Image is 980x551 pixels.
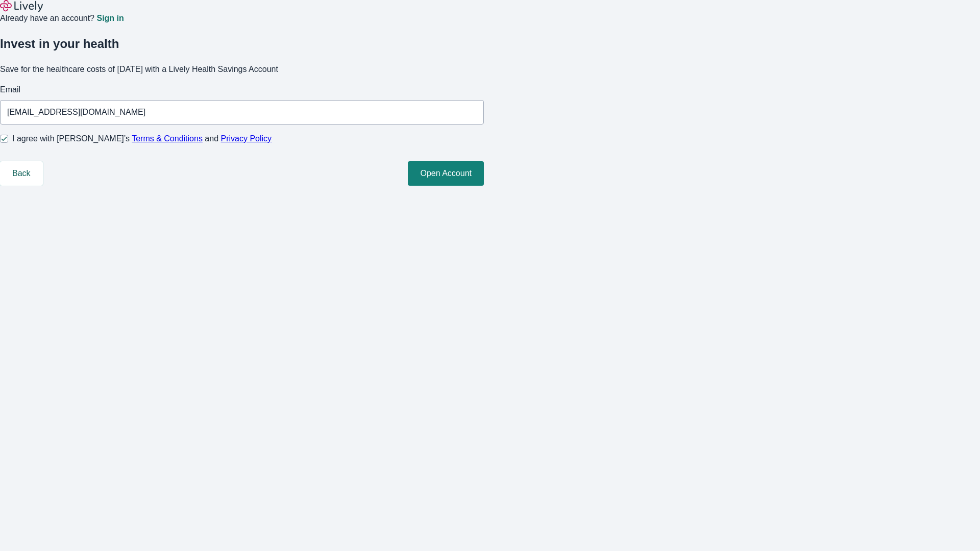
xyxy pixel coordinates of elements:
a: Sign in [96,14,124,22]
span: I agree with [PERSON_NAME]’s and [12,133,272,145]
a: Terms & Conditions [132,134,203,143]
button: Open Account [408,161,484,186]
a: Privacy Policy [221,134,272,143]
